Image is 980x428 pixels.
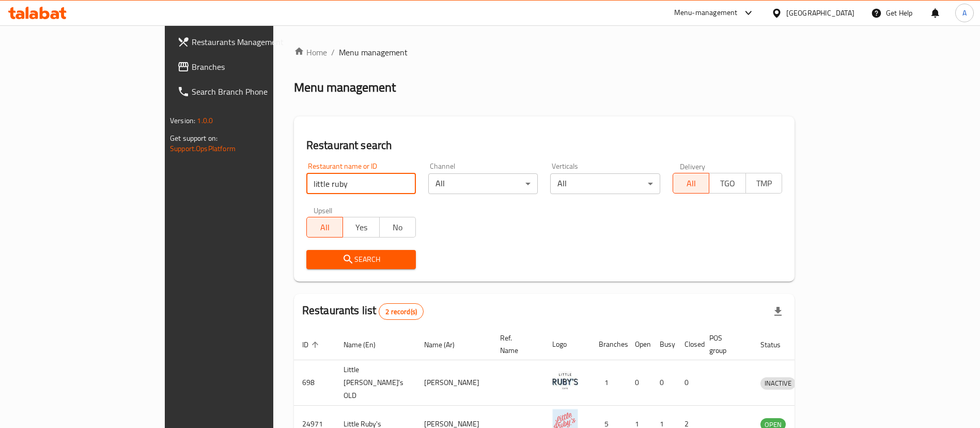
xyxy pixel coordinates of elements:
span: TGO [713,176,741,191]
td: 0 [627,360,651,406]
th: Busy [651,329,676,360]
span: Branches [192,61,320,73]
td: 0 [676,360,701,406]
td: Little [PERSON_NAME]'s OLD [335,360,416,406]
span: All [311,220,339,235]
h2: Restaurants list [302,303,424,320]
span: All [677,176,705,191]
span: Menu management [339,46,408,58]
div: INACTIVE [760,377,796,390]
button: No [379,217,416,238]
label: Upsell [314,206,333,214]
div: All [428,173,538,194]
th: Branches [590,329,627,360]
th: Closed [676,329,701,360]
div: [GEOGRAPHIC_DATA] [786,7,854,19]
button: All [673,173,709,194]
span: Name (En) [344,338,389,351]
td: [PERSON_NAME] [416,360,492,406]
button: TGO [709,173,745,194]
img: Little Ruby's OLD [552,368,578,394]
div: Menu-management [674,7,738,19]
input: Search for restaurant name or ID.. [306,173,416,194]
span: Ref. Name [500,332,532,357]
a: Restaurants Management [169,29,329,54]
span: Restaurants Management [192,36,320,48]
button: Search [306,250,416,269]
a: Support.OpsPlatform [170,142,236,155]
span: No [384,220,412,235]
li: / [331,46,335,58]
h2: Restaurant search [306,138,782,153]
span: Search Branch Phone [192,85,320,98]
span: Version: [170,114,195,127]
span: POS group [709,332,740,357]
label: Delivery [680,163,706,170]
span: Name (Ar) [424,338,468,351]
span: Yes [347,220,375,235]
span: Search [315,253,408,266]
a: Branches [169,54,329,79]
button: Yes [343,217,379,238]
span: Get support on: [170,131,217,145]
th: Open [627,329,651,360]
nav: breadcrumb [294,46,795,58]
div: All [550,173,660,194]
th: Logo [544,329,590,360]
span: TMP [750,176,778,191]
span: ID [302,338,322,351]
div: Export file [766,299,790,324]
button: TMP [745,173,782,194]
span: INACTIVE [760,377,796,389]
span: Status [760,338,794,351]
button: All [306,217,343,238]
a: Search Branch Phone [169,79,329,104]
span: A [962,7,967,19]
td: 1 [590,360,627,406]
span: 1.0.0 [197,114,213,127]
span: 2 record(s) [379,307,423,317]
td: 0 [651,360,676,406]
h2: Menu management [294,79,396,96]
